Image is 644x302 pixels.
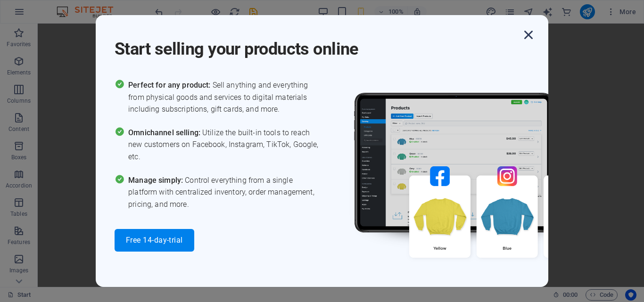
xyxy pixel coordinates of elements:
img: promo_image.png [339,79,621,285]
span: Omnichannel selling: [128,128,202,137]
span: Control everything from a single platform with centralized inventory, order management, pricing, ... [128,174,322,211]
span: Sell anything and everything from physical goods and services to digital materials including subs... [128,79,322,115]
h1: Start selling your products online [115,26,520,60]
span: Manage simply: [128,176,185,185]
span: Perfect for any product: [128,81,212,90]
a: Skip to main content [4,4,66,12]
span: Free 14-day-trial [126,237,183,244]
span: Utilize the built-in tools to reach new customers on Facebook, Instagram, TikTok, Google, etc. [128,127,322,163]
button: Free 14-day-trial [115,229,194,252]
